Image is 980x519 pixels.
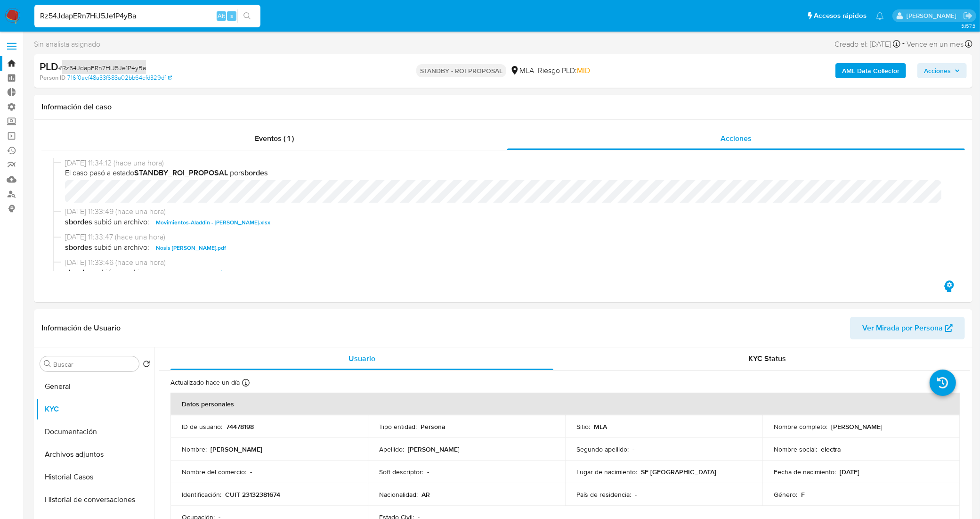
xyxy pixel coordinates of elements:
[632,445,634,453] p: -
[94,217,149,228] span: subió un archivo:
[576,468,637,476] p: Lugar de nacimiento :
[225,490,280,499] p: CUIT 23132381674
[230,11,233,20] span: s
[36,375,154,398] button: General
[58,63,146,73] span: # Rz54JdapERn7HiJ5Je1P4yBa
[67,74,172,82] a: 716f0aef48a33f683a02bb64efd329df
[53,360,135,369] input: Buscar
[749,353,786,364] span: KYC Status
[821,445,841,453] p: electra
[36,443,154,466] button: Archivos adjuntos
[774,422,827,431] p: Nombre completo :
[40,59,58,74] b: PLD
[65,217,92,228] b: sbordes
[379,445,404,453] p: Apellido :
[65,242,92,254] b: sbordes
[850,317,965,339] button: Ver Mirada por Persona
[170,393,960,415] th: Datos personales
[408,445,460,453] p: [PERSON_NAME]
[842,63,899,78] b: AML Data Collector
[641,468,716,476] p: SE [GEOGRAPHIC_DATA]
[814,11,867,21] span: Accesos rápidos
[774,490,797,499] p: Género :
[774,468,836,476] p: Fecha de nacimiento :
[134,167,228,178] b: STANDBY_ROI_PROPOSAL
[182,445,207,453] p: Nombre :
[379,422,417,431] p: Tipo entidad :
[576,490,631,499] p: País de residencia :
[348,353,375,364] span: Usuario
[65,168,950,178] span: El caso pasó a estado por
[594,422,607,431] p: MLA
[576,422,590,431] p: Sitio :
[182,490,221,499] p: Identificación :
[182,422,222,431] p: ID de usuario :
[36,466,154,488] button: Historial Casos
[576,445,629,453] p: Segundo apellido :
[143,360,150,371] button: Volver al orden por defecto
[151,267,336,279] button: Caselog Rz54JdapERn7HiJ5Je1P4yBa_2025_07_18_02_44_02.docx
[538,66,590,76] span: Riesgo PLD:
[156,217,270,228] span: Movimientos-Aladdin - [PERSON_NAME].xlsx
[907,39,964,49] span: Vence en un mes
[831,422,883,431] p: [PERSON_NAME]
[65,158,950,168] span: [DATE] 11:34:12 (hace una hora)
[156,242,226,254] span: Nosis [PERSON_NAME].pdf
[840,468,859,476] p: [DATE]
[36,398,154,420] button: KYC
[577,65,590,76] span: MID
[182,468,246,476] p: Nombre del comercio :
[34,39,100,49] span: Sin analista asignado
[834,38,900,50] div: Creado el: [DATE]
[151,242,231,254] button: Nosis [PERSON_NAME].pdf
[218,11,225,20] span: Alt
[36,420,154,443] button: Documentación
[774,445,817,453] p: Nombre social :
[65,232,950,242] span: [DATE] 11:33:47 (hace una hora)
[862,317,943,339] span: Ver Mirada por Persona
[226,422,254,431] p: 74478198
[94,242,149,254] span: subió un archivo:
[416,64,506,77] p: STANDBY - ROI PROPOSAL
[876,12,884,20] a: Notificaciones
[421,490,430,499] p: AR
[40,74,65,82] b: Person ID
[902,38,905,50] span: -
[801,490,805,499] p: F
[963,11,973,21] a: Salir
[379,490,418,499] p: Nacionalidad :
[835,63,906,78] button: AML Data Collector
[721,133,752,144] span: Acciones
[421,422,445,431] p: Persona
[250,468,252,476] p: -
[34,10,260,22] input: Buscar usuario o caso...
[917,63,967,78] button: Acciones
[41,323,121,333] h1: Información de Usuario
[44,360,51,368] button: Buscar
[924,63,951,78] span: Acciones
[36,488,154,511] button: Historial de conversaciones
[379,468,423,476] p: Soft descriptor :
[94,267,149,279] span: subió un archivo:
[907,11,960,20] p: leandro.caroprese@mercadolibre.com
[255,133,294,144] span: Eventos ( 1 )
[156,267,331,279] span: Caselog Rz54JdapERn7HiJ5Je1P4yBa_2025_07_18_02_44_02.docx
[65,267,92,279] b: sbordes
[151,217,275,228] button: Movimientos-Aladdin - [PERSON_NAME].xlsx
[170,378,240,387] p: Actualizado hace un día
[65,206,950,217] span: [DATE] 11:33:49 (hace una hora)
[211,445,262,453] p: [PERSON_NAME]
[510,66,534,76] div: MLA
[65,257,950,268] span: [DATE] 11:33:46 (hace una hora)
[241,167,268,178] b: sbordes
[41,102,965,112] h1: Información del caso
[237,9,257,23] button: search-icon
[635,490,637,499] p: -
[427,468,429,476] p: -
